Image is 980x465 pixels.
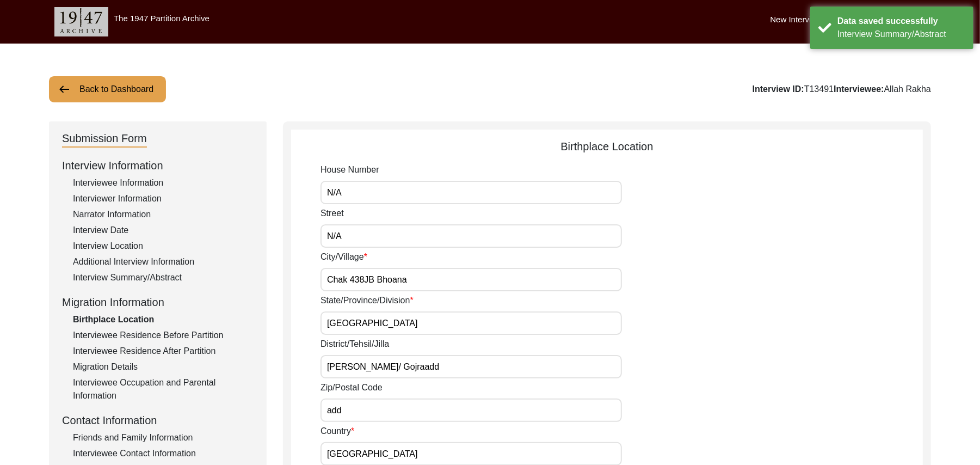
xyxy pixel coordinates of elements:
[837,15,965,28] div: Data saved successfully
[73,255,254,268] div: Additional Interview Information
[320,338,389,351] label: District/Tehsil/Jilla
[73,271,254,284] div: Interview Summary/Abstract
[753,83,931,96] div: T13491 Allah Rakha
[320,294,414,307] label: State/Province/Division
[834,84,884,94] b: Interviewee:
[73,313,254,326] div: Birthplace Location
[320,381,383,394] label: Zip/Postal Code
[62,294,254,310] div: Migration Information
[320,425,354,438] label: Country
[73,224,254,237] div: Interview Date
[291,138,923,155] div: Birthplace Location
[58,83,71,96] img: arrow-left.png
[62,412,254,429] div: Contact Information
[73,431,254,444] div: Friends and Family Information
[54,7,108,36] img: header-logo.png
[771,14,822,26] label: New Interview
[73,360,254,374] div: Migration Details
[73,345,254,358] div: Interviewee Residence After Partition
[62,130,147,148] div: Submission Form
[73,376,254,402] div: Interviewee Occupation and Parental Information
[73,329,254,342] div: Interviewee Residence Before Partition
[73,240,254,253] div: Interview Location
[49,76,166,102] button: Back to Dashboard
[62,157,254,174] div: Interview Information
[837,28,965,41] div: Interview Summary/Abstract
[73,208,254,221] div: Narrator Information
[73,176,254,189] div: Interviewee Information
[320,207,344,220] label: Street
[73,192,254,205] div: Interviewer Information
[753,84,804,94] b: Interview ID:
[73,447,254,460] div: Interviewee Contact Information
[320,163,379,176] label: House Number
[320,250,367,264] label: City/Village
[114,14,209,23] label: The 1947 Partition Archive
